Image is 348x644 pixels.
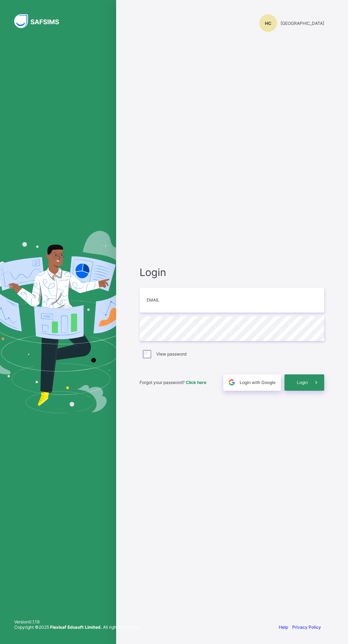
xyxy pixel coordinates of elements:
span: Forgot your password? [140,380,206,385]
span: Copyright © 2025 All rights reserved. [14,624,140,630]
span: HC [265,21,271,26]
img: google.396cfc9801f0270233282035f929180a.svg [228,378,236,386]
span: [GEOGRAPHIC_DATA] [281,21,324,26]
a: Privacy Policy [292,624,321,630]
label: View password [156,351,186,357]
a: Help [279,624,288,630]
span: Login [297,380,308,385]
a: Click here [186,380,206,385]
span: Version 0.1.19 [14,619,140,624]
strong: Flexisaf Edusoft Limited. [50,624,102,630]
img: SAFSIMS Logo [14,14,67,28]
span: Login [140,266,324,278]
span: Login with Google [240,380,276,385]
